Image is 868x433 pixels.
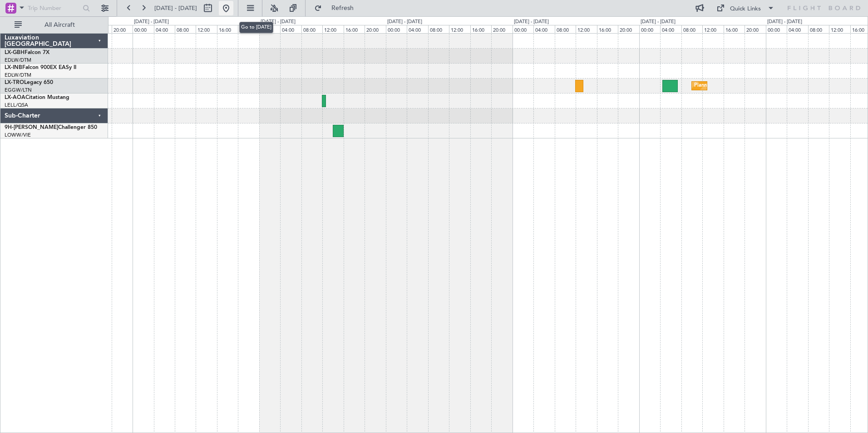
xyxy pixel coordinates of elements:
[618,25,639,33] div: 20:00
[5,50,25,55] span: LX-GBH
[5,50,49,55] a: LX-GBHFalcon 7X
[310,1,365,15] button: Refresh
[5,65,22,70] span: LX-INB
[5,65,76,70] a: LX-INBFalcon 900EX EASy II
[5,95,69,100] a: LX-AOACitation Mustang
[702,25,723,33] div: 12:00
[639,25,660,33] div: 00:00
[217,25,238,33] div: 16:00
[324,5,362,11] span: Refresh
[28,1,80,15] input: Trip Number
[5,125,58,130] span: 9H-[PERSON_NAME]
[344,25,365,33] div: 16:00
[766,25,787,33] div: 00:00
[133,25,153,33] div: 00:00
[829,25,850,33] div: 12:00
[134,18,169,26] div: [DATE] - [DATE]
[787,25,808,33] div: 04:00
[767,18,802,26] div: [DATE] - [DATE]
[196,25,217,33] div: 12:00
[239,22,273,33] div: Go to [DATE]
[5,80,24,85] span: LX-TRO
[407,25,428,33] div: 04:00
[641,18,676,26] div: [DATE] - [DATE]
[5,102,28,108] a: LELL/QSA
[5,95,25,100] span: LX-AOA
[322,25,343,33] div: 12:00
[681,25,702,33] div: 08:00
[533,25,554,33] div: 04:00
[24,22,96,28] span: All Aircraft
[387,18,422,26] div: [DATE] - [DATE]
[745,25,765,33] div: 20:00
[660,25,681,33] div: 04:00
[576,25,597,33] div: 12:00
[724,25,745,33] div: 16:00
[428,25,449,33] div: 08:00
[694,79,754,93] div: Planned Maint Dusseldorf
[730,5,761,14] div: Quick Links
[5,57,31,64] a: EDLW/DTM
[5,125,97,130] a: 9H-[PERSON_NAME]Challenger 850
[513,25,533,33] div: 00:00
[555,25,576,33] div: 08:00
[597,25,618,33] div: 16:00
[449,25,470,33] div: 12:00
[470,25,491,33] div: 16:00
[154,25,175,33] div: 04:00
[154,4,197,12] span: [DATE] - [DATE]
[386,25,407,33] div: 00:00
[808,25,829,33] div: 08:00
[301,25,322,33] div: 08:00
[5,132,31,138] a: LOWW/VIE
[280,25,301,33] div: 04:00
[5,80,53,85] a: LX-TROLegacy 650
[10,18,99,32] button: All Aircraft
[491,25,512,33] div: 20:00
[514,18,549,26] div: [DATE] - [DATE]
[712,1,779,15] button: Quick Links
[112,25,133,33] div: 20:00
[5,72,31,79] a: EDLW/DTM
[365,25,385,33] div: 20:00
[5,87,32,93] a: EGGW/LTN
[175,25,196,33] div: 08:00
